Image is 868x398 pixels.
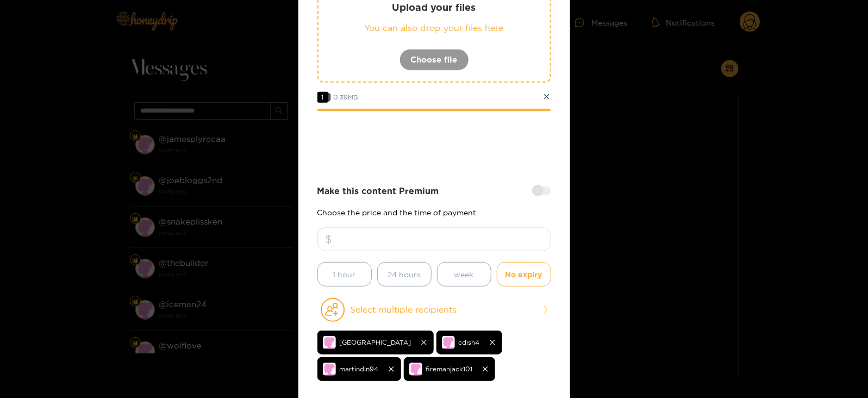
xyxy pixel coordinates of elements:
[333,268,356,281] span: 1 hour
[323,336,336,349] img: no-avatar.png
[454,268,474,281] span: week
[459,336,480,349] span: cdish4
[409,363,422,376] img: no-avatar.png
[388,268,421,281] span: 24 hours
[317,297,551,322] button: Select multiple recipients
[340,1,528,14] p: Upload your files
[377,262,432,287] button: 24 hours
[317,185,439,197] strong: Make this content Premium
[340,363,379,375] span: martindin94
[497,262,551,287] button: No expiry
[340,336,411,349] span: [GEOGRAPHIC_DATA]
[317,92,328,103] span: 1
[399,49,469,71] button: Choose file
[323,363,336,376] img: no-avatar.png
[317,208,551,216] p: Choose the price and the time of payment
[426,363,473,375] span: firemanjack101
[442,336,455,349] img: no-avatar.png
[505,268,542,281] span: No expiry
[317,262,372,287] button: 1 hour
[340,22,528,34] p: You can also drop your files here
[437,262,491,287] button: week
[334,94,359,101] span: 0.39 MB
